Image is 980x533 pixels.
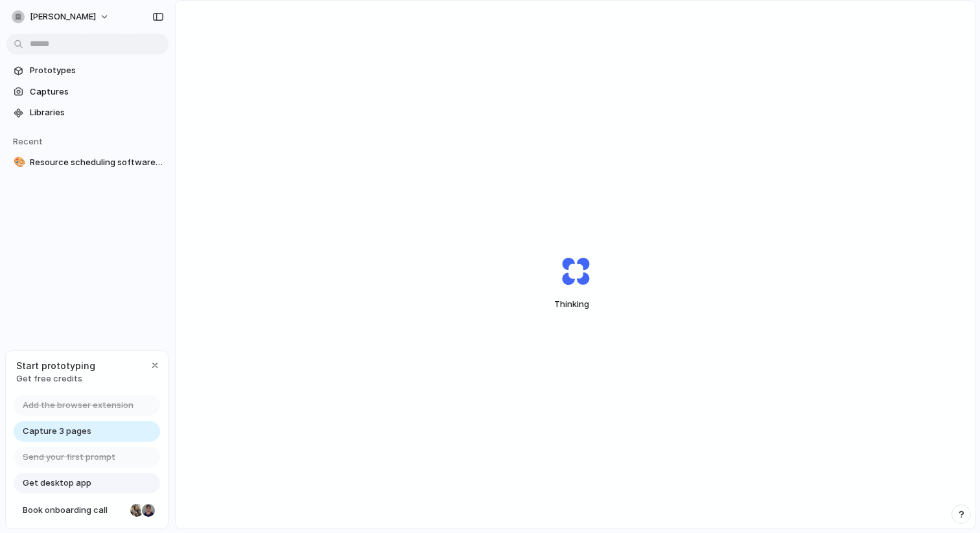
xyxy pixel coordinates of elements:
[30,64,163,77] span: Prototypes
[6,61,169,80] a: Prototypes
[6,6,116,27] button: [PERSON_NAME]
[23,399,134,412] span: Add the browser extension
[6,103,169,122] a: Libraries
[14,155,23,170] div: 🎨
[30,106,163,119] span: Libraries
[129,503,145,518] div: Nicole Kubica
[532,298,619,311] span: Thinking
[6,82,169,102] a: Captures
[14,473,160,493] a: Get desktop app
[30,156,163,169] span: Resource scheduling software built for flexibility | Resource Guru
[16,372,95,385] span: Get free credits
[141,503,156,518] div: Christian Iacullo
[14,500,160,521] a: Book onboarding call
[30,85,163,98] span: Captures
[23,477,91,490] span: Get desktop app
[30,10,96,23] span: [PERSON_NAME]
[23,451,115,464] span: Send your first prompt
[16,359,95,372] span: Start prototyping
[13,136,43,146] span: Recent
[23,425,91,438] span: Capture 3 pages
[6,153,169,172] a: 🎨Resource scheduling software built for flexibility | Resource Guru
[23,504,125,517] span: Book onboarding call
[12,156,25,169] button: 🎨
